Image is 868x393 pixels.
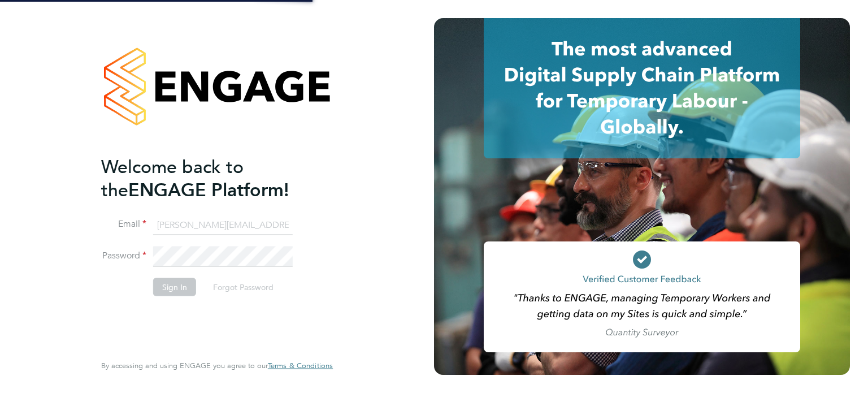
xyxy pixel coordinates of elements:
[268,361,333,370] span: Terms & Conditions
[204,278,283,296] button: Forgot Password
[101,250,146,262] label: Password
[101,361,333,370] span: By accessing and using ENGAGE you agree to our
[101,218,146,230] label: Email
[101,156,244,201] span: Welcome back to the
[101,155,322,201] h2: ENGAGE Platform!
[268,361,333,370] a: Terms & Conditions
[153,215,293,235] input: Enter your work email...
[153,278,196,296] button: Sign In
